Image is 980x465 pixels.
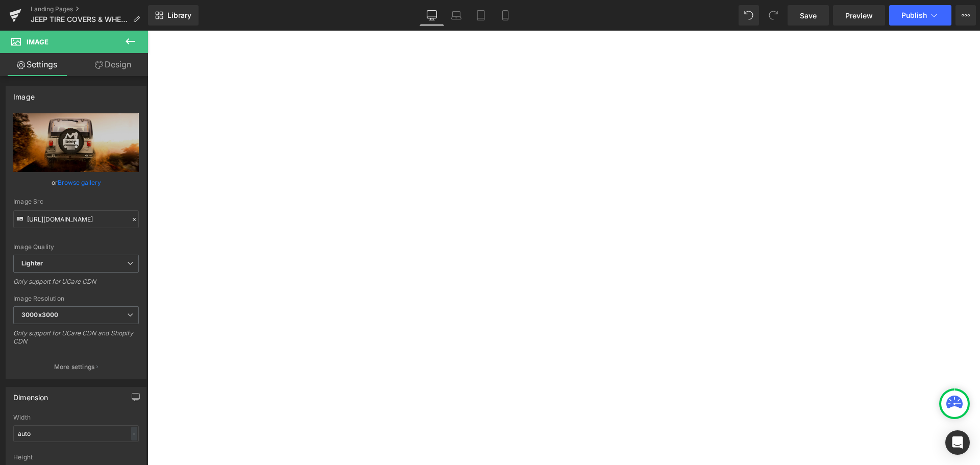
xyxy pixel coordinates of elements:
a: Browse gallery [58,174,101,191]
button: More settings [6,355,146,379]
div: Height [13,454,139,461]
input: Link [13,210,139,228]
span: Image [27,38,48,46]
button: Undo [739,5,759,26]
p: More settings [54,362,95,372]
div: Image Resolution [13,295,139,302]
span: Save [800,10,817,21]
div: Width [13,414,139,421]
a: Mobile [493,5,518,26]
span: Preview [845,10,873,21]
b: Lighter [21,259,43,267]
span: Library [167,11,191,20]
div: Image Quality [13,243,139,251]
div: Image Src [13,198,139,205]
button: Redo [763,5,783,26]
button: Publish [889,5,951,26]
div: Open Intercom Messenger [945,430,970,455]
div: - [131,427,137,440]
span: Publish [901,11,927,19]
div: or [13,177,139,188]
div: Image [13,87,35,101]
a: Tablet [469,5,493,26]
div: Dimension [13,387,48,402]
a: Desktop [420,5,444,26]
div: Only support for UCare CDN and Shopify CDN [13,329,139,352]
div: Only support for UCare CDN [13,278,139,292]
a: Laptop [444,5,469,26]
a: New Library [148,5,199,26]
a: Landing Pages [31,5,148,13]
a: Preview [833,5,885,26]
span: JEEP TIRE COVERS & WHEEL COVERS [31,15,129,23]
button: More [955,5,976,26]
a: Design [76,53,150,76]
input: auto [13,425,139,442]
b: 3000x3000 [21,311,58,319]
